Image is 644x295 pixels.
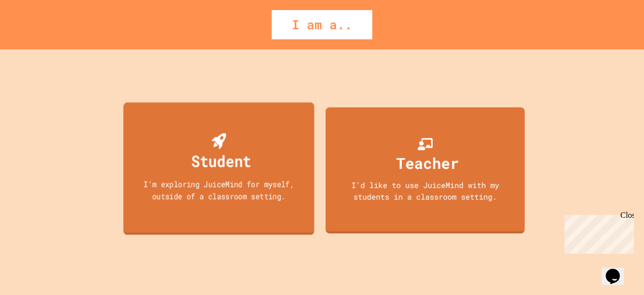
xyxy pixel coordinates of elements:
[272,10,372,39] div: I am a..
[133,178,305,202] div: I'm exploring JuiceMind for myself, outside of a classroom setting.
[602,255,634,285] iframe: chat widget
[191,149,252,172] div: Student
[336,179,515,202] div: I'd like to use JuiceMind with my students in a classroom setting.
[560,211,634,254] iframe: chat widget
[4,4,69,64] div: Chat with us now!Close
[396,151,459,174] div: Teacher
